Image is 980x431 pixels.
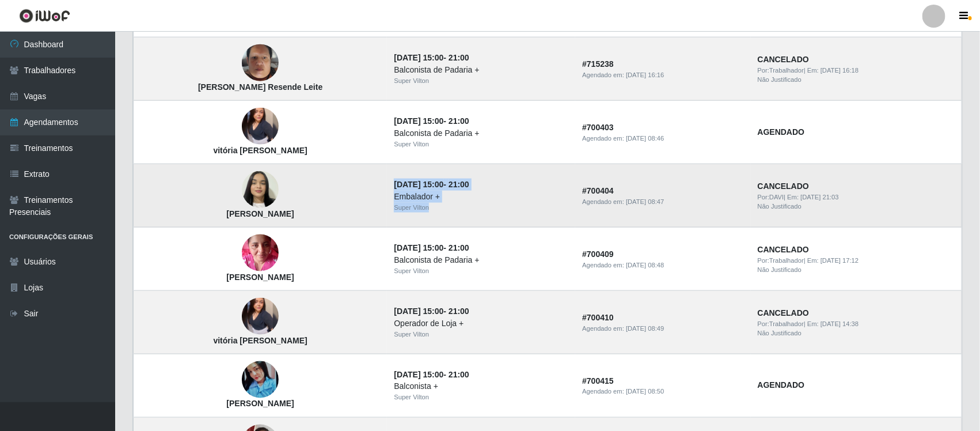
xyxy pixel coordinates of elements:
[582,186,614,195] strong: # 700404
[449,53,469,62] time: 21:00
[242,108,279,145] img: vitória régia da Silva Gomes
[394,370,443,379] time: [DATE] 15:00
[394,243,469,252] strong: -
[758,319,955,329] div: | Em:
[214,146,307,155] strong: vitória [PERSON_NAME]
[449,370,469,379] time: 21:00
[758,75,955,85] div: Não Justificado
[758,66,955,75] div: | Em:
[626,198,664,205] time: [DATE] 08:47
[394,243,443,252] time: [DATE] 15:00
[449,243,469,252] time: 21:00
[242,157,279,223] img: Ana Lidiane Pordeus da Silva
[449,116,469,126] time: 21:00
[801,194,839,201] time: [DATE] 21:03
[582,197,743,207] div: Agendado em:
[582,134,743,143] div: Agendado em:
[626,135,664,142] time: [DATE] 08:46
[449,180,469,189] time: 21:00
[394,317,568,330] div: Operador de Loja +
[242,31,279,96] img: Juliana Oliveira Resende Leite
[242,229,279,278] img: Mara Célia de Freitas de Souza
[758,245,809,254] strong: CANCELADO
[626,262,664,269] time: [DATE] 08:48
[394,64,568,76] div: Balconista de Padaria +
[394,203,568,213] div: Super Vilton
[394,116,469,126] strong: -
[582,376,614,385] strong: # 700415
[242,298,279,335] img: vitória régia da Silva Gomes
[394,381,568,393] div: Balconista +
[758,192,955,202] div: | Em:
[821,320,859,327] time: [DATE] 14:38
[582,260,743,270] div: Agendado em:
[758,127,805,137] strong: AGENDADO
[394,307,469,316] strong: -
[394,266,568,276] div: Super Vilton
[582,59,614,69] strong: # 715238
[394,330,568,339] div: Super Vilton
[626,71,664,78] time: [DATE] 16:16
[394,370,469,379] strong: -
[394,53,469,62] strong: -
[394,53,443,62] time: [DATE] 15:00
[582,123,614,132] strong: # 700403
[394,76,568,86] div: Super Vilton
[821,67,859,74] time: [DATE] 16:18
[19,9,70,23] img: CoreUI Logo
[758,202,955,211] div: Não Justificado
[449,307,469,316] time: 21:00
[226,399,294,409] strong: [PERSON_NAME]
[626,325,664,332] time: [DATE] 08:49
[198,82,322,92] strong: [PERSON_NAME] Resende Leite
[758,194,784,201] span: Por: DAVI
[758,256,955,266] div: | Em:
[758,182,809,191] strong: CANCELADO
[758,308,809,317] strong: CANCELADO
[582,387,743,397] div: Agendado em:
[626,388,664,395] time: [DATE] 08:50
[758,67,804,74] span: Por: Trabalhador
[758,320,804,327] span: Por: Trabalhador
[394,393,568,403] div: Super Vilton
[394,180,469,189] strong: -
[394,116,443,126] time: [DATE] 15:00
[758,328,955,338] div: Não Justificado
[758,55,809,64] strong: CANCELADO
[582,249,614,259] strong: # 700409
[226,209,294,218] strong: [PERSON_NAME]
[394,180,443,189] time: [DATE] 15:00
[582,70,743,80] div: Agendado em:
[758,257,804,264] span: Por: Trabalhador
[242,356,279,404] img: Mikaely Epifanio da Silva Sousa
[394,254,568,266] div: Balconista de Padaria +
[394,191,568,203] div: Embalador +
[214,336,307,345] strong: vitória [PERSON_NAME]
[394,127,568,139] div: Balconista de Padaria +
[394,307,443,316] time: [DATE] 15:00
[582,313,614,322] strong: # 700410
[394,139,568,149] div: Super Vilton
[821,257,859,264] time: [DATE] 17:12
[758,381,805,390] strong: AGENDADO
[582,324,743,334] div: Agendado em:
[226,273,294,282] strong: [PERSON_NAME]
[758,265,955,275] div: Não Justificado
